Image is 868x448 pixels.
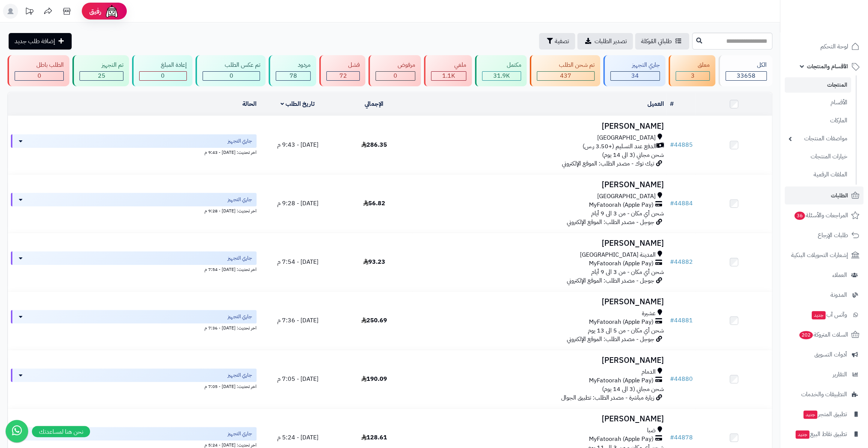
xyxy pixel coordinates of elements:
button: تصفية [539,33,575,50]
div: فشل [326,61,360,69]
div: 3 [676,72,709,80]
a: الماركات [785,113,851,129]
span: جديد [796,430,809,439]
a: تم عكس الطلب 0 [194,55,267,86]
span: تيك توك - مصدر الطلب: الموقع الإلكتروني [562,159,654,168]
span: 1.1K [442,71,455,80]
span: العملاء [832,270,847,280]
span: # [670,433,674,442]
div: اخر تحديث: [DATE] - 7:36 م [11,323,257,331]
a: إشعارات التحويلات البنكية [785,246,863,264]
span: زيارة مباشرة - مصدر الطلب: تطبيق الجوال [561,393,654,402]
div: اخر تحديث: [DATE] - 9:43 م [11,148,257,156]
span: [DATE] - 7:54 م [277,257,318,266]
span: [DATE] - 7:05 م [277,374,318,383]
a: طلبات الإرجاع [785,226,863,244]
div: 0 [15,72,63,80]
span: [DATE] - 9:43 م [277,140,318,149]
span: 286.35 [361,140,387,149]
span: [DATE] - 9:28 م [277,199,318,208]
a: المنتجات [785,77,851,93]
a: إعادة المبلغ 0 [131,55,194,86]
span: # [670,140,674,149]
span: 72 [339,71,347,80]
div: اخر تحديث: [DATE] - 7:05 م [11,382,257,390]
span: شحن أي مكان - من 3 الى 9 أيام [591,209,664,218]
a: تحديثات المنصة [20,4,39,21]
span: المدونة [830,290,847,300]
span: [GEOGRAPHIC_DATA] [597,192,655,201]
a: خيارات المنتجات [785,149,851,165]
a: الملفات الرقمية [785,167,851,183]
span: جاري التجهيز [228,371,252,379]
div: 31898 [482,72,521,80]
img: logo-2.png [817,21,861,37]
span: جوجل - مصدر الطلب: الموقع الإلكتروني [566,218,654,227]
span: جديد [803,410,817,419]
div: الكل [725,61,767,69]
div: معلق [676,61,709,69]
span: 0 [230,71,233,80]
span: شحن أي مكان - من 5 الى 13 يوم [587,326,664,335]
span: 0 [393,71,397,80]
span: 437 [560,71,571,80]
a: معلق 3 [667,55,716,86]
span: تطبيق المتجر [803,409,847,419]
div: 34 [611,72,659,80]
div: تم التجهيز [80,61,123,69]
span: MyFatoorah (Apple Pay) [589,259,653,268]
span: المراجعات والأسئلة [794,210,848,221]
a: #44878 [670,433,692,442]
span: الدمام [641,368,655,376]
span: لوحة التحكم [820,41,848,52]
a: مواصفات المنتجات [785,131,851,147]
span: إضافة طلب جديد [15,37,55,46]
a: تطبيق نقاط البيعجديد [785,425,863,443]
div: 1111 [431,72,466,80]
img: ai-face.png [104,4,119,19]
div: اخر تحديث: [DATE] - 7:54 م [11,265,257,273]
span: ضبا‎ [647,426,655,435]
span: 25 [98,71,105,80]
span: 250.69 [361,316,387,325]
a: #44880 [670,374,692,383]
div: 0 [203,72,260,80]
a: الحالة [242,99,257,108]
a: مرفوض 0 [367,55,422,86]
h3: [PERSON_NAME] [415,122,664,131]
a: أدوات التسويق [785,346,863,364]
span: 33658 [737,71,755,80]
div: ملغي [431,61,466,69]
a: المراجعات والأسئلة36 [785,206,863,224]
div: 437 [537,72,594,80]
span: تصفية [555,37,569,46]
a: السلات المتروكة202 [785,326,863,344]
span: [DATE] - 7:36 م [277,316,318,325]
span: MyFatoorah (Apple Pay) [589,318,653,326]
a: #44881 [670,316,692,325]
span: طلباتي المُوكلة [641,37,672,46]
a: فشل 72 [318,55,367,86]
div: مرفوض [375,61,415,69]
div: تم شحن الطلب [537,61,594,69]
span: جاري التجهيز [228,430,252,437]
span: [DATE] - 5:24 م [277,433,318,442]
a: إضافة طلب جديد [9,33,72,50]
div: 25 [80,72,123,80]
div: الطلب باطل [15,61,64,69]
span: 0 [38,71,41,80]
span: # [670,374,674,383]
span: MyFatoorah (Apple Pay) [589,201,653,209]
span: 93.23 [363,257,385,266]
span: # [670,199,674,208]
span: جاري التجهيز [228,313,252,320]
span: إشعارات التحويلات البنكية [791,250,848,260]
span: جاري التجهيز [228,254,252,262]
span: جوجل - مصدر الطلب: الموقع الإلكتروني [566,335,654,344]
a: تم شحن الطلب 437 [528,55,601,86]
h3: [PERSON_NAME] [415,180,664,189]
span: جاري التجهيز [228,196,252,203]
a: المدونة [785,286,863,304]
span: MyFatoorah (Apple Pay) [589,376,653,385]
a: التطبيقات والخدمات [785,385,863,403]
